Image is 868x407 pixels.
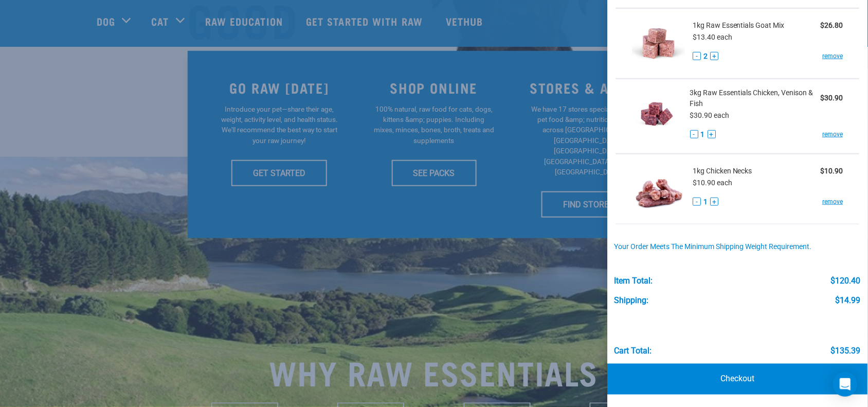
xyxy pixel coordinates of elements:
[836,296,861,305] div: $14.99
[614,296,649,305] div: Shipping:
[823,51,843,61] a: remove
[704,197,708,207] span: 1
[704,51,708,62] span: 2
[693,33,733,41] span: $13.40 each
[693,198,701,206] button: -
[614,346,652,356] div: Cart total:
[693,166,753,176] span: 1kg Chicken Necks
[711,198,719,206] button: +
[823,130,843,139] a: remove
[693,52,701,60] button: -
[691,87,821,109] span: 3kg Raw Essentials Chicken, Venison & Fish
[693,20,785,31] span: 1kg Raw Essentials Goat Mix
[632,163,685,216] img: Chicken Necks
[701,129,706,140] span: 1
[632,17,685,70] img: Raw Essentials Goat Mix
[831,346,861,356] div: $135.39
[608,364,868,395] a: Checkout
[691,130,699,138] button: -
[693,179,733,187] span: $10.90 each
[614,243,861,251] div: Your order meets the minimum shipping weight requirement.
[821,167,843,175] strong: $10.90
[821,94,843,102] strong: $30.90
[831,276,861,286] div: $120.40
[833,372,858,397] div: Open Intercom Messenger
[614,276,653,286] div: Item Total:
[708,130,716,138] button: +
[823,197,843,206] a: remove
[821,21,843,29] strong: $26.80
[632,87,683,140] img: Raw Essentials Chicken, Venison & Fish
[691,111,730,119] span: $30.90 each
[711,52,719,60] button: +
